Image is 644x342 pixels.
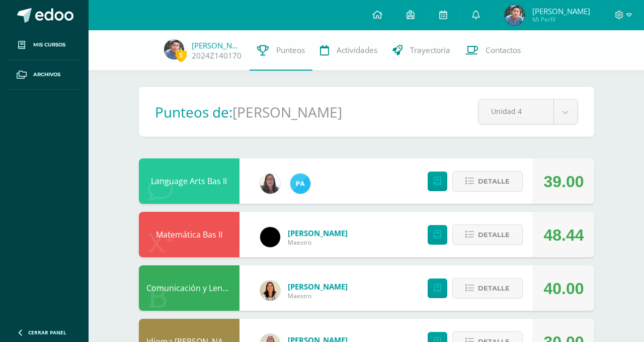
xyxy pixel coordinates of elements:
img: 16d00d6a61aad0e8a558f8de8df831eb.png [290,174,310,194]
img: 9af45ed66f6009d12a678bb5324b5cf4.png [260,280,280,301]
div: 39.00 [543,159,584,204]
span: Trayectoria [410,45,450,55]
span: Unidad 4 [491,99,540,123]
a: 2024Z140170 [192,50,242,61]
div: Matemática Bas II [139,212,239,257]
button: Detalle [452,278,523,299]
img: cfd18f4d180e531603d52aeab12d7099.png [260,174,280,194]
a: Mis cursos [8,30,80,60]
span: Punteos [276,45,305,55]
button: Detalle [452,224,523,245]
span: Detalle [478,172,510,191]
span: Actividades [337,45,377,55]
div: Comunicación y Lenguage Bas II [139,265,239,311]
img: 2123a95bfc17dca0ea2b34e722d31474.png [505,5,525,25]
div: 40.00 [543,266,584,311]
span: Mis cursos [33,41,65,49]
span: Cerrar panel [28,329,66,336]
span: Contactos [486,45,521,55]
span: Detalle [478,279,510,298]
span: Maestro [288,238,348,247]
div: Language Arts Bas II [139,158,239,204]
a: Trayectoria [385,30,458,71]
button: Detalle [452,171,523,192]
a: [PERSON_NAME] [288,281,348,292]
a: Contactos [458,30,528,71]
a: [PERSON_NAME] [288,228,348,238]
a: Unidad 4 [478,99,577,124]
span: Detalle [478,225,510,244]
div: 48.44 [543,212,584,258]
a: Punteos [250,30,312,71]
span: Mi Perfil [532,15,590,24]
img: 8a59221190be773a357e7f6df40528fe.png [260,227,280,247]
h1: Punteos de: [155,102,232,122]
img: 2123a95bfc17dca0ea2b34e722d31474.png [164,39,184,60]
span: [PERSON_NAME] [532,6,590,16]
span: 5 [176,49,187,62]
a: Actividades [312,30,385,71]
span: Archivos [33,71,60,79]
a: [PERSON_NAME] [192,40,242,50]
span: Maestro [288,292,348,300]
a: Archivos [8,60,80,90]
h1: [PERSON_NAME] [232,102,342,122]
